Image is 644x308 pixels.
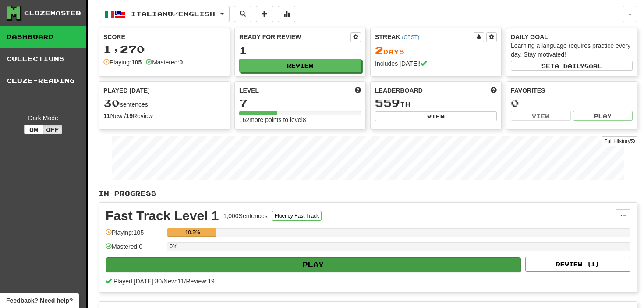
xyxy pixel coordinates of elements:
[375,44,383,56] span: 2
[375,97,400,109] span: 559
[239,97,361,108] div: 7
[184,278,186,285] span: /
[511,61,633,71] button: Seta dailygoal
[163,278,184,285] span: New: 11
[106,242,163,257] div: Mastered: 0
[355,86,361,95] span: Score more points to level up
[131,59,142,66] strong: 105
[511,41,633,59] div: Learning a language requires practice every day. Stay motivated!
[239,45,361,56] div: 1
[7,114,80,122] div: Dark Mode
[375,32,474,41] div: Streak
[131,10,215,18] span: Italiano / English
[162,278,163,285] span: /
[103,97,120,109] span: 30
[103,97,225,109] div: sentences
[99,6,230,22] button: Italiano/English
[234,6,251,22] button: Search sentences
[103,111,225,120] div: New / Review
[511,97,633,108] div: 0
[103,86,150,95] span: Played [DATE]
[170,228,216,237] div: 10.5%
[491,86,497,95] span: This week in points, UTC
[573,111,633,121] button: Play
[24,125,43,134] button: On
[103,58,142,67] div: Playing:
[106,228,163,243] div: Playing: 105
[525,257,630,272] button: Review (1)
[146,58,183,67] div: Mastered:
[223,211,268,220] div: 1,000 Sentences
[511,86,633,95] div: Favorites
[43,125,62,134] button: Off
[239,59,361,72] button: Review
[602,136,637,146] a: Full History
[375,59,497,68] div: Includes [DATE]!
[6,296,73,305] span: Open feedback widget
[511,32,633,41] div: Daily Goal
[555,63,584,69] span: a daily
[106,257,520,272] button: Play
[278,6,295,22] button: More stats
[103,32,225,41] div: Score
[272,211,322,221] button: Fluency Fast Track
[99,189,637,198] p: In Progress
[239,115,361,124] div: 162 more points to level 8
[126,112,133,119] strong: 19
[103,112,110,119] strong: 11
[179,59,183,66] strong: 0
[375,86,423,95] span: Leaderboard
[239,86,259,95] span: Level
[375,45,497,56] div: Day s
[375,111,497,121] button: View
[106,209,219,222] div: Fast Track Level 1
[402,34,419,40] a: (CEST)
[24,9,81,18] div: Clozemaster
[113,278,162,285] span: Played [DATE]: 30
[511,111,571,121] button: View
[103,44,225,55] div: 1,270
[186,278,214,285] span: Review: 19
[239,32,350,41] div: Ready for Review
[375,97,497,109] div: th
[256,6,273,22] button: Add sentence to collection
